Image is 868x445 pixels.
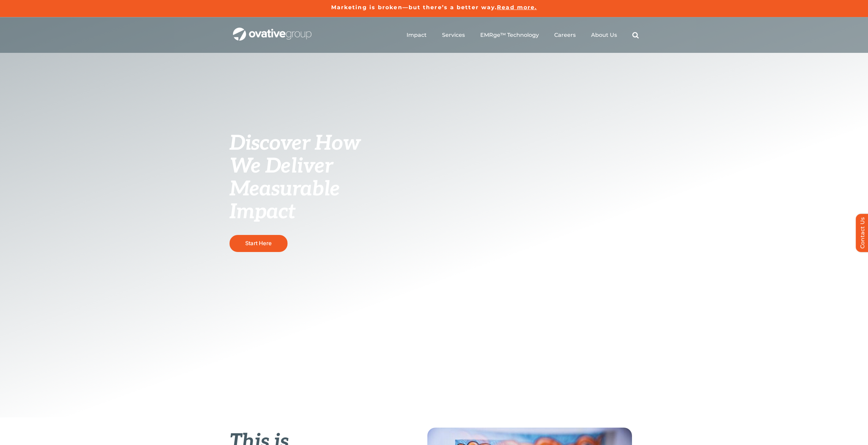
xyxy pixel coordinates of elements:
a: Services [442,32,465,39]
a: Read more. [497,4,537,11]
span: Discover How [230,131,361,156]
a: Impact [407,32,427,39]
a: EMRge™ Technology [480,32,539,39]
nav: Menu [407,24,639,46]
a: Careers [554,32,576,39]
a: Marketing is broken—but there’s a better way. [331,4,497,11]
a: Start Here [230,235,288,252]
a: Search [632,32,639,39]
span: Start Here [245,240,271,247]
a: About Us [591,32,617,39]
a: OG_Full_horizontal_WHT [233,27,311,33]
span: We Deliver Measurable Impact [230,154,340,224]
